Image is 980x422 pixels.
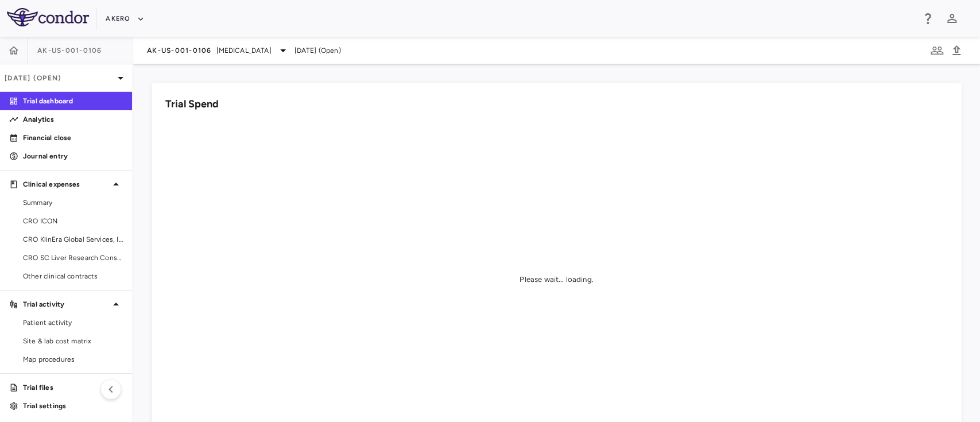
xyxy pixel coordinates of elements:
div: Please wait... loading. [520,274,593,285]
p: Financial close [23,133,123,143]
span: Site & lab cost matrix [23,336,123,346]
p: Trial activity [23,299,109,309]
p: Journal entry [23,151,123,161]
span: CRO KlinEra Global Services, Inc [23,234,123,245]
span: AK-US-001-0106 [147,46,212,55]
p: Clinical expenses [23,179,109,189]
span: Patient activity [23,318,123,328]
span: Summary [23,198,123,208]
span: [DATE] (Open) [295,45,341,56]
span: AK-US-001-0106 [37,46,102,55]
h6: Trial Spend [165,96,219,112]
p: Trial settings [23,401,123,411]
span: [MEDICAL_DATA] [216,45,272,56]
span: CRO ICON [23,216,123,226]
img: logo-full-SnFGN8VE.png [7,8,89,26]
span: CRO SC Liver Research Consortium LLC [23,253,123,263]
p: [DATE] (Open) [5,73,114,83]
p: Trial files [23,382,123,393]
span: Other clinical contracts [23,271,123,281]
p: Trial dashboard [23,96,123,106]
button: Akero [106,10,144,28]
span: Map procedures [23,354,123,365]
p: Analytics [23,114,123,125]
